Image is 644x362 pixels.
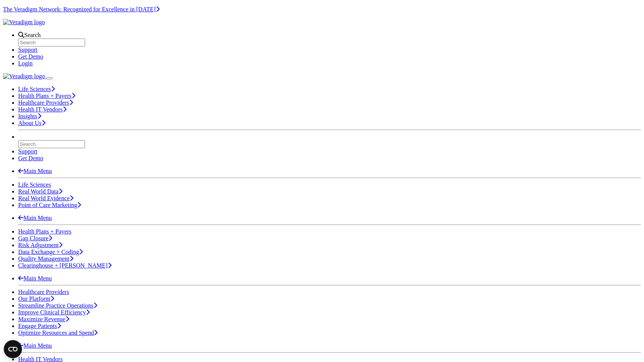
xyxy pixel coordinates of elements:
[18,155,43,161] a: Get Demo
[18,120,45,126] a: About Us
[499,315,635,353] iframe: Drift Chat Widget
[3,19,45,25] a: Veradigm logo
[18,148,37,155] a: Support
[3,73,47,79] a: Veradigm logo
[18,188,62,195] a: Real World Data
[18,60,33,67] a: Login
[18,302,97,309] a: Streamline Practice Operations
[18,53,43,60] a: Get Demo
[18,342,52,349] a: Main Menu
[18,32,41,38] a: Search
[18,255,73,262] a: Quality Management
[18,113,41,119] a: Insights
[18,275,52,282] a: Main Menu
[18,262,112,269] a: Clearinghouse + [PERSON_NAME]
[18,228,71,235] a: Health Plans + Payers
[18,242,62,248] a: Risk Adjustment
[18,140,85,148] input: Search
[18,106,67,113] a: Health IT Vendors
[18,295,54,302] a: Our Platform
[3,6,160,12] a: The Veradigm Network: Recognized for Excellence in [DATE]Learn More
[18,316,69,322] a: Maximize Revenue
[18,309,90,316] a: Improve Clinical Efficiency
[18,330,98,336] a: Optimize Resources and Spend
[18,289,69,295] a: Healthcare Providers
[3,73,45,80] img: Veradigm logo
[156,6,160,12] span: Learn More
[3,6,641,13] section: Covid alert
[18,46,37,53] a: Support
[18,249,83,255] a: Data Exchange + Coding
[18,168,52,174] a: Main Menu
[18,181,51,188] a: Life Sciences
[18,215,52,221] a: Main Menu
[4,340,22,358] button: Open CMP widget
[18,235,52,241] a: Gap Closure
[18,202,81,208] a: Point of Care Marketing
[47,77,53,79] button: Toggle Navigation Menu
[3,19,45,26] img: Veradigm logo
[18,99,73,106] a: Healthcare Providers
[18,39,85,46] input: Search
[18,93,75,99] a: Health Plans + Payers
[18,323,61,329] a: Engage Patients
[18,86,55,92] a: Life Sciences
[18,195,73,201] a: Real World Evidence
